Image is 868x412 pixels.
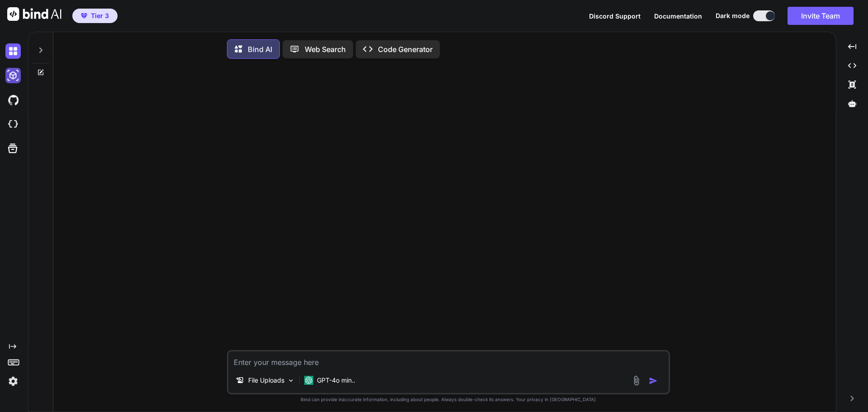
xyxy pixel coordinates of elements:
img: cloudideIcon [5,117,21,132]
img: Bind AI [7,7,61,21]
button: Documentation [654,11,702,21]
span: Tier 3 [91,11,109,20]
button: Invite Team [788,7,854,25]
span: Discord Support [589,12,641,20]
p: Bind AI [248,44,272,55]
img: darkAi-studio [5,68,21,83]
img: githubDark [5,92,21,108]
img: settings [5,374,21,389]
button: premiumTier 3 [72,9,118,23]
p: Web Search [305,44,346,55]
img: attachment [631,375,642,386]
p: Bind can provide inaccurate information, including about people. Always double-check its answers.... [227,396,670,403]
span: Dark mode [716,11,750,20]
button: Discord Support [589,11,641,21]
p: File Uploads [248,376,284,385]
img: darkChat [5,43,21,59]
img: Pick Models [287,377,295,384]
img: icon [649,376,658,385]
span: Documentation [654,12,702,20]
p: Code Generator [378,44,433,55]
img: GPT-4o mini [304,376,313,385]
p: GPT-4o min.. [317,376,355,385]
img: premium [81,13,87,19]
